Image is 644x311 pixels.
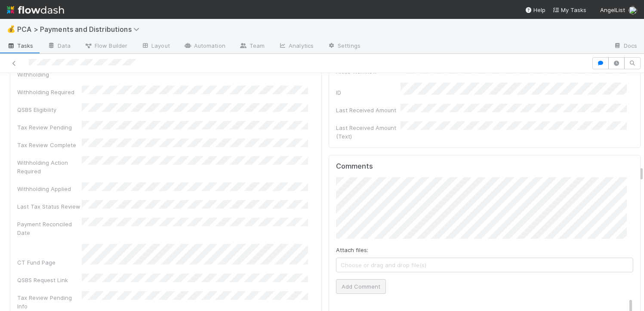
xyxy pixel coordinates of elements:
span: Flow Builder [84,41,127,50]
div: Last Received Amount [336,106,401,114]
div: Withholding Required [17,88,82,96]
h5: Comments [336,162,633,171]
img: logo-inverted-e16ddd16eac7371096b0.svg [7,3,64,17]
span: 💰 [7,25,15,33]
div: QSBS Eligibility [17,105,82,114]
span: Choose or drag and drop file(s) [336,258,633,272]
div: Withholding Applied [17,185,82,193]
div: ID [336,88,401,97]
a: Team [232,40,271,53]
div: CT Fund Page [17,258,82,267]
a: Data [40,40,77,53]
span: Tasks [7,41,34,50]
div: Last Received Amount (Text) [336,123,401,141]
div: Withholding Action Required [17,158,82,176]
a: Automation [177,40,232,53]
div: Tax Review Pending [17,123,82,132]
span: My Tasks [552,6,586,13]
a: My Tasks [552,6,586,14]
div: Help [525,6,545,14]
div: Last Tax Status Review [17,202,82,211]
a: Analytics [271,40,320,53]
img: avatar_e7d5656d-bda2-4d83-89d6-b6f9721f96bd.png [629,6,637,15]
span: AngelList [600,6,625,13]
label: Attach files: [336,246,368,254]
div: Tax Review Complete [17,141,82,149]
div: QSBS Request Link [17,276,82,284]
span: PCA > Payments and Distributions [17,25,144,34]
div: Tax Review Pending Info [17,293,82,311]
div: Payment Reconciled Date [17,220,82,237]
a: Docs [607,40,644,53]
a: Flow Builder [77,40,134,53]
a: Settings [320,40,367,53]
a: Layout [134,40,177,53]
button: Add Comment [336,279,386,294]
